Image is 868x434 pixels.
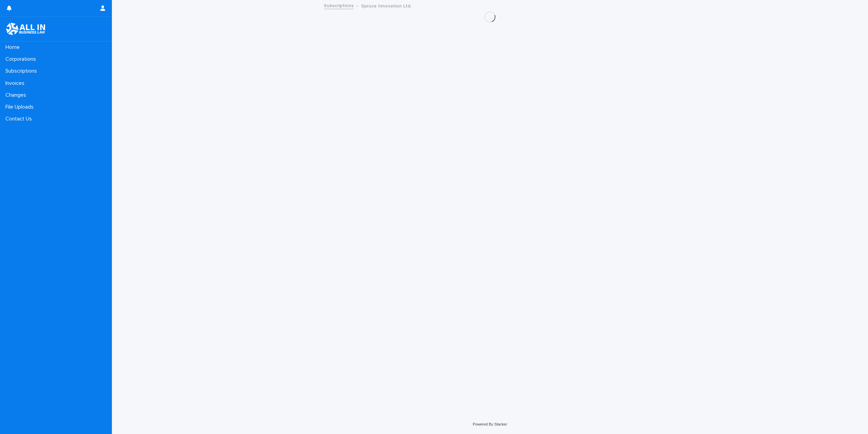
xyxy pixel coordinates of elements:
[3,92,32,98] p: Changes
[324,1,354,9] a: Subscriptions
[3,68,42,74] p: Subscriptions
[3,44,25,51] p: Home
[3,104,39,110] p: File Uploads
[3,56,41,62] p: Corporations
[5,22,46,36] img: tZFo3tXJTahZtpq23GXw
[3,116,37,122] p: Contact Us
[361,2,411,9] p: Spruce Innovation Ltd.
[473,422,507,426] a: Powered By Stacker
[3,80,30,87] p: Invoices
